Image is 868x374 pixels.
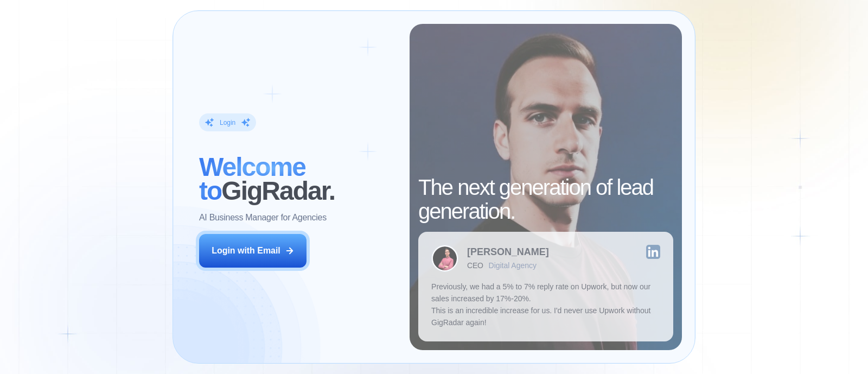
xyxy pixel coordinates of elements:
[212,245,280,257] div: Login with Email
[467,261,483,270] div: CEO
[199,234,307,268] button: Login with Email
[199,153,305,205] span: Welcome to
[467,247,549,257] div: [PERSON_NAME]
[431,281,660,328] p: Previously, we had a 5% to 7% reply rate on Upwork, but now our sales increased by 17%-20%. This ...
[489,261,537,270] div: Digital Agency
[220,118,235,126] div: Login
[199,212,327,224] p: AI Business Manager for Agencies
[418,175,673,223] h2: The next generation of lead generation.
[199,155,397,203] h2: ‍ GigRadar.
